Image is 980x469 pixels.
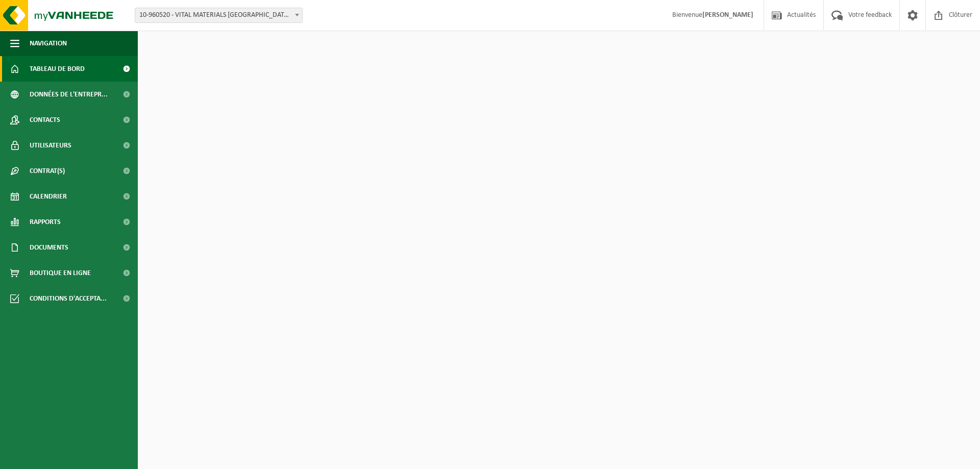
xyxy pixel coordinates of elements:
span: Boutique en ligne [30,260,91,286]
strong: [PERSON_NAME] [702,11,753,19]
span: 10-960520 - VITAL MATERIALS BELGIUM S.A. - TILLY [135,8,302,22]
span: Navigation [30,31,67,56]
span: Tableau de bord [30,56,85,82]
span: Conditions d'accepta... [30,286,107,311]
span: 10-960520 - VITAL MATERIALS BELGIUM S.A. - TILLY [135,8,303,23]
span: Documents [30,235,68,260]
span: Rapports [30,209,61,235]
span: Calendrier [30,184,67,209]
span: Données de l'entrepr... [30,82,108,107]
span: Contrat(s) [30,158,65,184]
span: Utilisateurs [30,133,71,158]
span: Contacts [30,107,60,133]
